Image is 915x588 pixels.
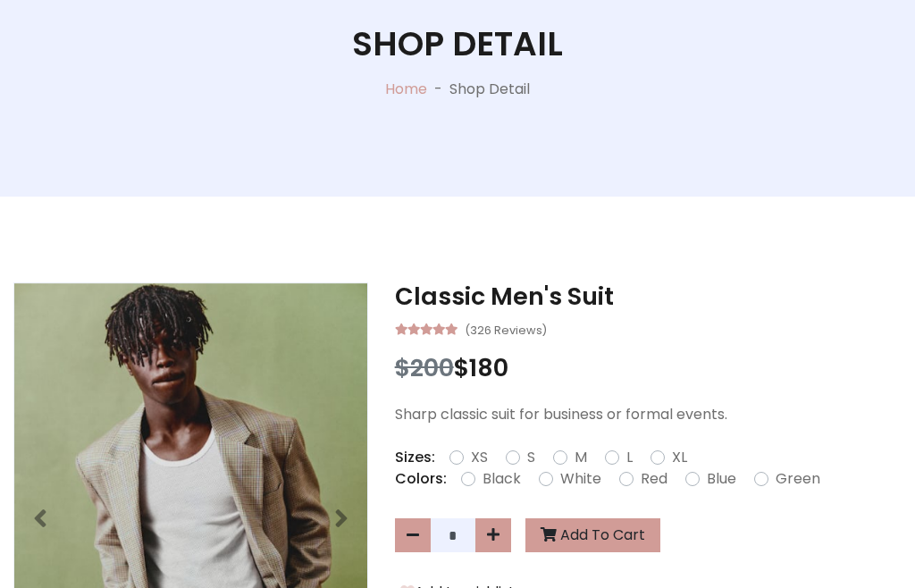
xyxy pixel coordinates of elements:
[385,79,427,99] a: Home
[395,468,447,490] p: Colors:
[352,24,563,64] h1: Shop Detail
[575,447,587,468] label: M
[395,354,902,382] h3: $
[776,468,820,490] label: Green
[641,468,667,490] label: Red
[427,79,449,100] p: -
[395,282,902,311] h3: Classic Men's Suit
[525,518,660,552] button: Add To Cart
[469,351,508,384] span: 180
[395,404,902,425] p: Sharp classic suit for business or formal events.
[395,351,454,384] span: $200
[672,447,687,468] label: XL
[527,447,535,468] label: S
[465,318,547,340] small: (326 Reviews)
[449,79,530,100] p: Shop Detail
[483,468,521,490] label: Black
[471,447,488,468] label: XS
[707,468,736,490] label: Blue
[395,447,435,468] p: Sizes:
[626,447,633,468] label: L
[560,468,601,490] label: White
